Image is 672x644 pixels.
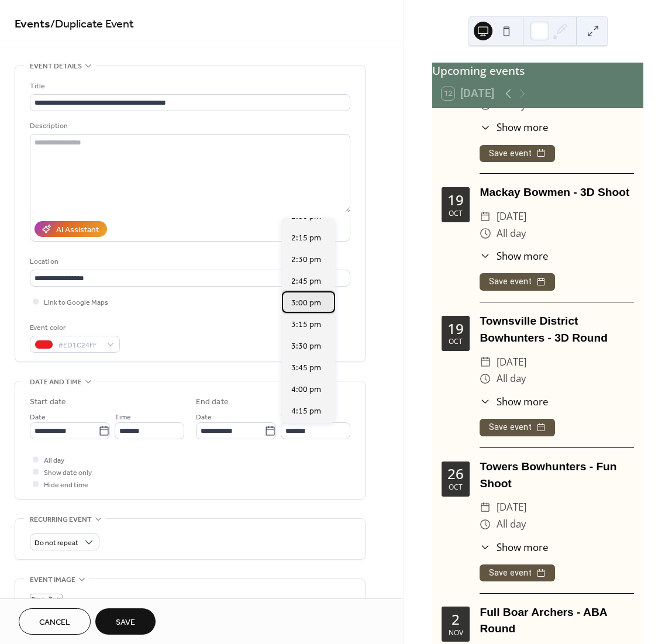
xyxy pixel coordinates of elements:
[497,370,526,387] span: All day
[35,221,107,237] button: AI Assistant
[480,540,548,555] button: ​Show more
[30,594,63,626] div: ;
[497,120,548,135] span: Show more
[452,612,460,626] div: 2
[50,13,134,36] span: / Duplicate Event
[196,411,212,423] span: Date
[291,319,321,331] span: 3:15 pm
[449,338,463,345] div: Oct
[480,394,491,409] div: ​
[480,564,555,582] button: Save event
[44,479,88,491] span: Hide end time
[480,540,491,555] div: ​
[39,617,70,629] span: Cancel
[291,297,321,309] span: 3:00 pm
[30,376,82,388] span: Date and time
[497,499,526,516] span: [DATE]
[30,574,75,586] span: Event image
[291,405,321,418] span: 4:15 pm
[58,339,101,352] span: #ED1C24FF
[30,120,348,132] div: Description
[281,411,297,423] span: Time
[480,120,491,135] div: ​
[19,608,91,635] button: Cancel
[480,225,491,242] div: ​
[447,193,464,207] div: 19
[480,313,634,347] div: Townsville District Bowhunters - 3D Round
[291,275,321,288] span: 2:45 pm
[480,394,548,409] button: ​Show more
[449,484,463,491] div: Oct
[497,208,526,225] span: [DATE]
[35,536,78,550] span: Do not repeat
[44,454,64,467] span: All day
[480,273,555,291] button: Save event
[196,396,229,408] div: End date
[497,540,548,555] span: Show more
[95,608,156,635] button: Save
[30,256,348,268] div: Location
[447,322,464,336] div: 19
[30,322,118,334] div: Event color
[447,467,464,481] div: 26
[449,210,463,217] div: Oct
[44,467,92,479] span: Show date only
[480,370,491,387] div: ​
[115,411,131,423] span: Time
[497,249,548,263] span: Show more
[291,254,321,266] span: 2:30 pm
[480,208,491,225] div: ​
[497,394,548,409] span: Show more
[15,13,50,36] a: Events
[480,249,491,263] div: ​
[30,396,66,408] div: Start date
[480,249,548,263] button: ​Show more
[497,225,526,242] span: All day
[480,516,491,533] div: ​
[291,232,321,244] span: 2:15 pm
[30,60,82,73] span: Event details
[56,224,99,236] div: AI Assistant
[30,514,92,526] span: Recurring event
[480,419,555,436] button: Save event
[449,629,463,636] div: Nov
[44,297,108,309] span: Link to Google Maps
[497,516,526,533] span: All day
[497,354,526,371] span: [DATE]
[480,606,607,635] a: Full Boar Archers - ABA Round
[480,145,555,163] button: Save event
[291,362,321,374] span: 3:45 pm
[291,384,321,396] span: 4:00 pm
[480,120,548,135] button: ​Show more
[480,354,491,371] div: ​
[432,63,643,80] div: Upcoming events
[480,184,634,201] div: Mackay Bowmen - 3D Shoot
[480,459,634,493] div: Towers Bowhunters - Fun Shoot
[116,617,135,629] span: Save
[30,80,348,92] div: Title
[30,411,46,423] span: Date
[480,499,491,516] div: ​
[291,340,321,353] span: 3:30 pm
